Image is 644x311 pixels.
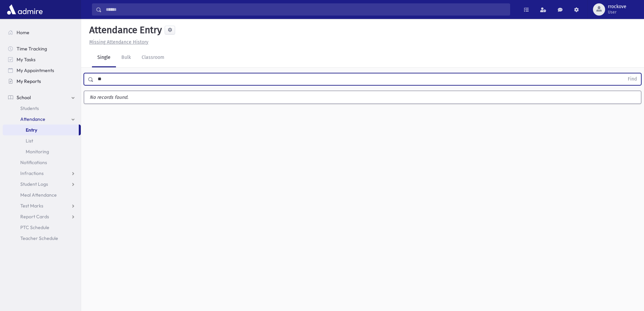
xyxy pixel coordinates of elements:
[20,105,39,111] span: Students
[136,48,170,67] a: Classroom
[17,94,31,101] span: School
[26,127,37,133] span: Entry
[3,54,81,65] a: My Tasks
[20,214,49,220] span: Report Cards
[20,170,44,176] span: Infractions
[3,103,81,114] a: Students
[3,222,81,233] a: PTC Schedule
[3,179,81,190] a: Student Logs
[20,203,43,209] span: Test Marks
[20,235,58,241] span: Teacher Schedule
[3,200,81,211] a: Test Marks
[3,157,81,168] a: Notifications
[3,211,81,222] a: Report Cards
[3,135,81,146] a: List
[608,4,626,9] span: rrockove
[17,57,35,63] span: My Tasks
[20,159,47,165] span: Notifications
[3,27,81,38] a: Home
[20,181,48,187] span: Student Logs
[87,39,148,45] a: Missing Attendance History
[26,149,49,155] span: Monitoring
[20,192,57,198] span: Meal Attendance
[17,67,54,73] span: My Appointments
[20,224,49,230] span: PTC Schedule
[20,116,45,122] span: Attendance
[3,125,79,135] a: Entry
[3,65,81,76] a: My Appointments
[624,73,641,85] button: Find
[87,24,162,36] h5: Attendance Entry
[3,92,81,103] a: School
[3,168,81,179] a: Infractions
[3,146,81,157] a: Monitoring
[84,91,641,104] label: No records found.
[3,43,81,54] a: Time Tracking
[17,46,47,52] span: Time Tracking
[92,48,116,67] a: Single
[3,76,81,87] a: My Reports
[3,233,81,244] a: Teacher Schedule
[5,3,44,16] img: AdmirePro
[116,48,136,67] a: Bulk
[3,190,81,200] a: Meal Attendance
[89,39,148,45] u: Missing Attendance History
[102,3,510,16] input: Search
[3,114,81,125] a: Attendance
[17,78,41,84] span: My Reports
[17,29,29,36] span: Home
[608,9,626,15] span: User
[26,138,33,144] span: List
